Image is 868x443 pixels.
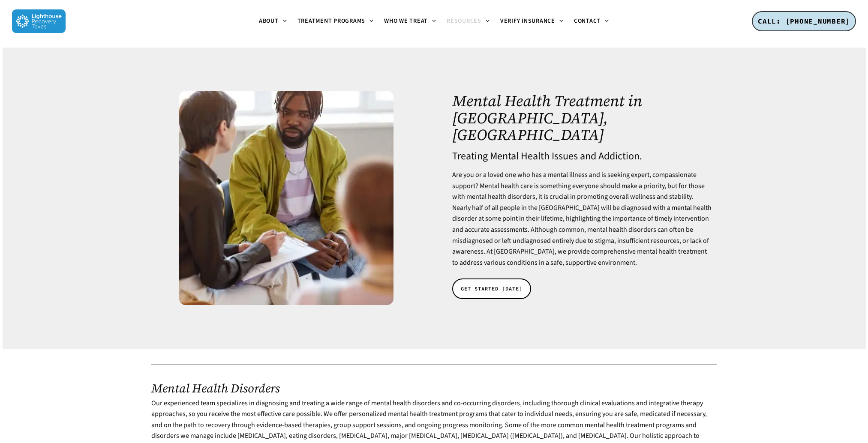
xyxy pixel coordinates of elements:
[151,381,717,395] h2: Mental Health Disorders
[379,18,442,25] a: Who We Treat
[500,17,555,25] span: Verify Insurance
[292,18,379,25] a: Treatment Programs
[447,17,481,25] span: Resources
[452,170,712,268] p: Are you or a loved one who has a mental illness and is seeking expert, compassionate support? Men...
[452,93,712,144] h1: Mental Health Treatment in [GEOGRAPHIC_DATA], [GEOGRAPHIC_DATA]
[297,17,366,25] span: Treatment Programs
[461,284,523,293] span: GET STARTED [DATE]
[495,18,569,25] a: Verify Insurance
[254,18,292,25] a: About
[12,9,66,33] img: Lighthouse Recovery Texas
[574,17,601,25] span: Contact
[758,17,850,25] span: CALL: [PHONE_NUMBER]
[452,151,712,162] h4: Treating Mental Health Issues and Addiction.
[442,18,495,25] a: Resources
[179,91,393,305] img: Vertical image of group of people talking to psychologist at session in the room
[384,17,428,25] span: Who We Treat
[569,18,614,25] a: Contact
[452,278,531,299] a: GET STARTED [DATE]
[259,17,279,25] span: About
[752,11,856,32] a: CALL: [PHONE_NUMBER]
